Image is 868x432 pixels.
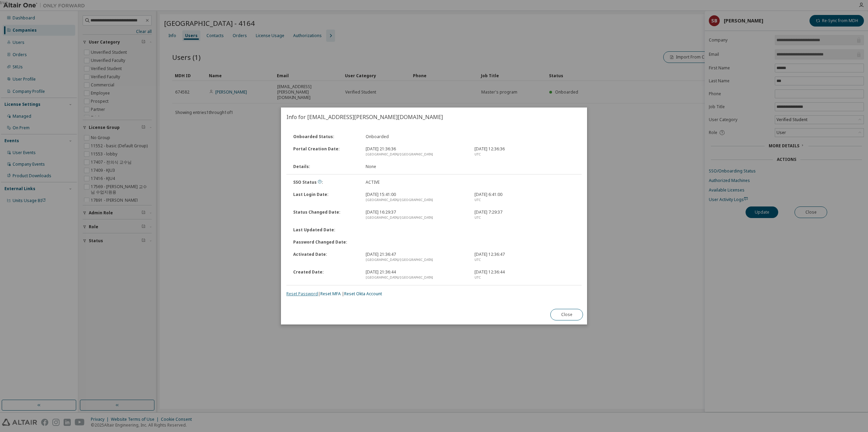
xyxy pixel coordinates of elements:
[344,291,382,297] a: Reset Okta Account
[289,164,362,169] div: Details :
[289,227,362,233] div: Last Updated Date :
[362,180,470,185] div: ACTIVE
[470,269,579,280] div: [DATE] 12:36:44
[366,257,466,263] div: [GEOGRAPHIC_DATA]/[GEOGRAPHIC_DATA]
[550,309,583,320] button: Close
[289,180,362,185] div: SSO Status :
[289,192,362,203] div: Last Login Date :
[362,146,470,157] div: [DATE] 21:36:36
[289,210,362,220] div: Status Changed Date :
[366,152,466,157] div: [GEOGRAPHIC_DATA]/[GEOGRAPHIC_DATA]
[286,291,318,297] a: Reset Password
[470,210,579,220] div: [DATE] 7:29:37
[320,291,341,297] a: Reset MFA
[474,257,575,263] div: UTC
[366,275,466,280] div: [GEOGRAPHIC_DATA]/[GEOGRAPHIC_DATA]
[289,134,362,139] div: Onboarded Status :
[281,107,587,127] h2: Info for [EMAIL_ADDRESS][PERSON_NAME][DOMAIN_NAME]
[362,210,470,220] div: [DATE] 16:29:37
[362,252,470,263] div: [DATE] 21:36:47
[289,269,362,280] div: Created Date :
[362,134,470,139] div: Onboarded
[366,197,466,203] div: [GEOGRAPHIC_DATA]/[GEOGRAPHIC_DATA]
[286,291,582,297] div: | |
[474,215,575,220] div: UTC
[289,239,362,245] div: Password Changed Date :
[362,164,470,169] div: None
[474,152,575,157] div: UTC
[470,146,579,157] div: [DATE] 12:36:36
[470,252,579,263] div: [DATE] 12:36:47
[474,275,575,280] div: UTC
[289,146,362,157] div: Portal Creation Date :
[289,252,362,263] div: Activated Date :
[362,192,470,203] div: [DATE] 15:41:00
[474,197,575,203] div: UTC
[362,269,470,280] div: [DATE] 21:36:44
[366,215,466,220] div: [GEOGRAPHIC_DATA]/[GEOGRAPHIC_DATA]
[470,192,579,203] div: [DATE] 6:41:00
